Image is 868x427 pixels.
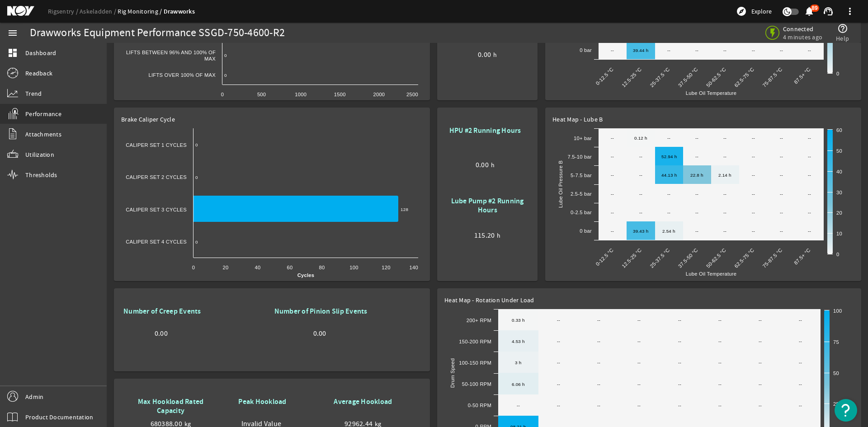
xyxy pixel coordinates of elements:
text: -- [808,48,811,53]
text: -- [752,229,755,234]
text: 60 [287,265,293,270]
text: 60 [836,127,842,133]
text: 120 [382,265,390,270]
text: 0 [836,252,839,257]
text: Caliper Set 2 Cycles [126,174,187,180]
text: Lube Oil Temperature [686,271,736,277]
text: Lube Oil Temperature [686,90,736,96]
text: 140 [410,265,418,270]
a: Rigsentry [48,7,80,15]
text: -- [723,154,726,159]
text: 80 [319,265,325,270]
b: Max Hookload Rated Capacity [138,397,204,415]
text: 50-100 RPM [462,381,491,387]
a: Drawworks [164,7,195,16]
text: -- [752,48,755,53]
text: 40 [255,265,261,270]
a: Rig Monitoring [118,7,163,15]
text: -- [759,382,762,387]
text: 25-37.5 °C [649,247,670,269]
text: 50 [833,371,839,376]
text: -- [759,318,762,323]
text: -- [752,173,755,178]
mat-icon: dashboard [7,47,18,58]
text: 3 h [515,360,521,365]
text: -- [557,318,560,323]
text: 2.5-5 bar [571,191,592,197]
text: 128 [401,207,408,212]
span: 0.00 [155,329,168,338]
text: -- [557,403,560,408]
button: 89 [804,7,814,16]
text: -- [637,403,641,408]
span: h [493,50,497,59]
text: -- [799,382,802,387]
mat-icon: support_agent [823,6,834,17]
text: Drum Speed [450,358,455,388]
span: Heat Map - Rotation Under Load [444,296,534,304]
text: -- [557,360,560,365]
text: 10+ bar [574,136,592,141]
text: 62.5-75 °C [733,66,755,88]
text: 6.06 h [512,382,525,387]
text: -- [678,339,681,344]
text: 7.5-10 bar [568,154,592,160]
text: 0-2.5 bar [571,210,592,215]
text: 39.43 h [633,229,648,234]
span: Readback [25,69,52,78]
text: Caliper Set 4 Cycles [126,239,187,244]
text: 39.44 h [633,48,648,53]
text: -- [611,192,614,197]
text: 150-200 RPM [459,339,491,344]
text: -- [718,403,722,408]
text: -- [780,210,783,215]
text: 87.5+ °C [793,247,811,266]
span: Utilization [25,150,54,159]
text: 500 [257,92,266,97]
span: h [491,160,495,169]
text: -- [611,48,614,53]
text: -- [799,360,802,365]
text: 0 [192,265,195,270]
text: 37.5-50 °C [677,66,699,88]
text: 4.53 h [512,339,525,344]
text: -- [517,403,520,408]
text: 0.12 h [634,136,647,141]
text: 100-150 RPM [459,360,491,366]
b: Number of Creep Events [123,306,201,316]
text: 25-37.5 °C [649,66,670,88]
text: -- [723,229,726,234]
text: 2.14 h [718,173,731,178]
text: 30 [836,190,842,195]
text: -- [639,210,642,215]
div: Drawworks Equipment Performance SSGD-750-4600-R2 [30,28,285,38]
mat-icon: menu [7,28,18,38]
text: 0 [224,73,227,78]
text: -- [723,210,726,215]
text: -- [557,339,560,344]
text: 20 [223,265,229,270]
button: more_vert [839,0,861,22]
text: Lifts Over 100% of Max [149,72,216,78]
text: 100 [833,308,842,314]
text: 50-62.5 °C [705,247,727,269]
b: Peak Hookload [238,397,286,406]
text: -- [639,192,642,197]
text: 12.5-25 °C [621,66,642,88]
text: 0 [224,53,227,58]
span: Connected [783,25,822,33]
text: -- [678,403,681,408]
text: 2000 [373,92,385,97]
button: Open Resource Center [835,399,857,422]
text: -- [695,48,698,53]
text: 1000 [295,92,307,97]
span: Thresholds [25,170,57,179]
text: 200+ RPM [467,318,491,323]
text: 10 [836,231,842,236]
text: -- [611,210,614,215]
text: -- [611,229,614,234]
text: -- [718,382,722,387]
text: 12.5-25 °C [621,247,642,269]
text: 40 [836,169,842,174]
text: -- [780,48,783,53]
